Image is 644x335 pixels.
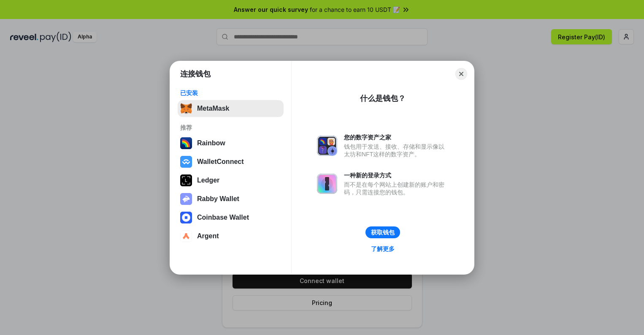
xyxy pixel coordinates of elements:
button: Close [455,68,467,80]
div: 钱包用于发送、接收、存储和显示像以太坊和NFT这样的数字资产。 [344,143,449,158]
button: 获取钱包 [365,226,400,238]
button: Ledger [178,172,284,189]
div: 您的数字资产之家 [344,133,449,141]
div: 推荐 [180,124,281,131]
img: svg+xml,%3Csvg%20xmlns%3D%22http%3A%2F%2Fwww.w3.org%2F2000%2Fsvg%22%20width%3D%2228%22%20height%3... [180,174,192,186]
button: WalletConnect [178,153,284,170]
img: svg+xml,%3Csvg%20xmlns%3D%22http%3A%2F%2Fwww.w3.org%2F2000%2Fsvg%22%20fill%3D%22none%22%20viewBox... [180,193,192,205]
button: Argent [178,228,284,245]
div: MetaMask [197,105,229,112]
div: 获取钱包 [371,229,395,236]
div: Rainbow [197,139,225,147]
div: Coinbase Wallet [197,214,249,221]
img: svg+xml,%3Csvg%20width%3D%2228%22%20height%3D%2228%22%20viewBox%3D%220%200%2028%2028%22%20fill%3D... [180,212,192,223]
img: svg+xml,%3Csvg%20xmlns%3D%22http%3A%2F%2Fwww.w3.org%2F2000%2Fsvg%22%20fill%3D%22none%22%20viewBox... [317,136,337,156]
img: svg+xml,%3Csvg%20width%3D%22120%22%20height%3D%22120%22%20viewBox%3D%220%200%20120%20120%22%20fil... [180,137,192,149]
button: Coinbase Wallet [178,209,284,226]
div: 了解更多 [371,245,395,253]
button: Rainbow [178,135,284,152]
img: svg+xml,%3Csvg%20xmlns%3D%22http%3A%2F%2Fwww.w3.org%2F2000%2Fsvg%22%20fill%3D%22none%22%20viewBox... [317,174,337,194]
h1: 连接钱包 [180,69,211,79]
img: svg+xml,%3Csvg%20width%3D%2228%22%20height%3D%2228%22%20viewBox%3D%220%200%2028%2028%22%20fill%3D... [180,230,192,242]
div: 已安装 [180,89,281,97]
div: 一种新的登录方式 [344,172,449,179]
button: MetaMask [178,100,284,117]
div: Rabby Wallet [197,195,239,203]
img: svg+xml,%3Csvg%20fill%3D%22none%22%20height%3D%2233%22%20viewBox%3D%220%200%2035%2033%22%20width%... [180,103,192,114]
div: Argent [197,232,219,240]
div: Ledger [197,177,219,184]
a: 了解更多 [366,243,400,254]
button: Rabby Wallet [178,191,284,207]
div: WalletConnect [197,158,244,166]
div: 什么是钱包？ [360,93,406,103]
img: svg+xml,%3Csvg%20width%3D%2228%22%20height%3D%2228%22%20viewBox%3D%220%200%2028%2028%22%20fill%3D... [180,156,192,168]
div: 而不是在每个网站上创建新的账户和密码，只需连接您的钱包。 [344,181,449,196]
